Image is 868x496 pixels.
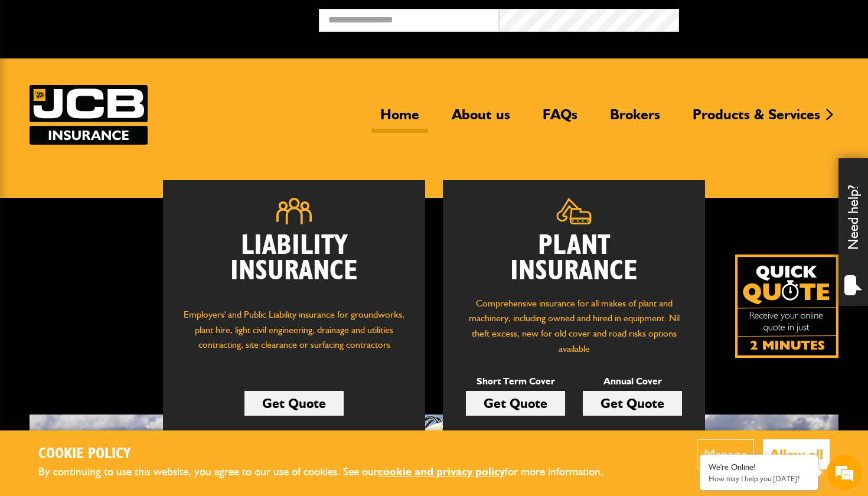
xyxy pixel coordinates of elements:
[763,439,830,469] button: Allow all
[466,374,565,389] p: Short Term Cover
[30,85,148,145] img: JCB Insurance Services logo
[838,158,868,306] div: Need help?
[181,307,407,364] p: Employers' and Public Liability insurance for groundworks, plant hire, light civil engineering, d...
[461,233,687,284] h2: Plant Insurance
[735,254,838,358] img: Quick Quote
[181,233,407,296] h2: Liability Insurance
[697,439,754,469] button: Manage
[466,391,565,416] a: Get Quote
[378,465,505,478] a: cookie and privacy policy
[709,462,809,472] div: We're Online!
[443,106,519,133] a: About us
[679,9,859,27] button: Broker Login
[38,445,623,464] h2: Cookie Policy
[684,106,829,133] a: Products & Services
[583,391,682,416] a: Get Quote
[583,374,682,389] p: Annual Cover
[371,106,428,133] a: Home
[244,391,344,416] a: Get Quote
[534,106,586,133] a: FAQs
[38,463,623,481] p: By continuing to use this website, you agree to our use of cookies. See our for more information.
[709,474,809,483] p: How may I help you today?
[735,254,838,358] a: Get your insurance quote isn just 2-minutes
[461,296,687,356] p: Comprehensive insurance for all makes of plant and machinery, including owned and hired in equipm...
[30,85,148,145] a: JCB Insurance Services
[601,106,669,133] a: Brokers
